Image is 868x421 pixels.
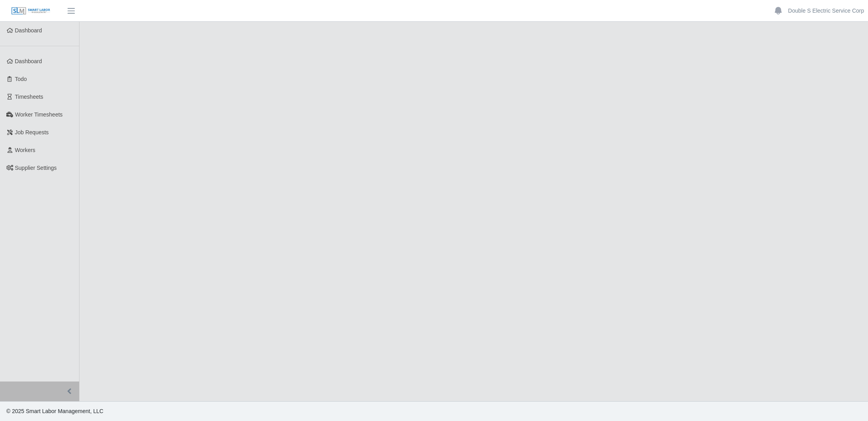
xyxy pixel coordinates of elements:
[11,7,51,15] img: SLM Logo
[15,27,42,34] span: Dashboard
[6,408,103,414] span: © 2025 Smart Labor Management, LLC
[15,147,36,153] span: Workers
[788,7,864,15] a: Double S Electric Service Corp
[15,58,42,64] span: Dashboard
[15,129,49,135] span: Job Requests
[15,94,43,100] span: Timesheets
[15,165,57,171] span: Supplier Settings
[15,76,27,82] span: Todo
[15,111,62,118] span: Worker Timesheets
